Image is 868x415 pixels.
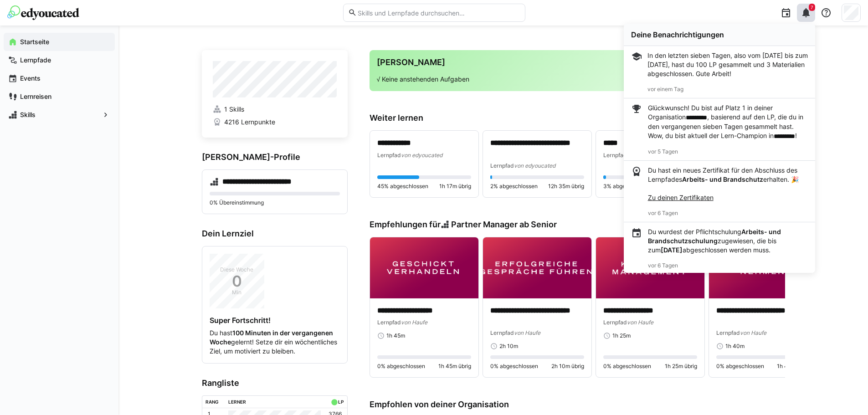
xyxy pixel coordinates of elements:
span: 12h 35m übrig [548,183,584,190]
span: von Haufe [740,329,766,336]
span: von Haufe [627,319,653,326]
span: 0% abgeschlossen [603,363,651,370]
span: 2h 10m [499,343,518,350]
h3: Dein Lernziel [202,229,348,239]
a: Zu deinen Zertifikaten [648,194,714,201]
span: von Haufe [401,319,427,326]
h4: Super Fortschritt! [210,316,340,325]
span: vor 6 Tagen [648,262,678,269]
span: vor 6 Tagen [648,210,678,216]
p: 0% Übereinstimmung [210,199,340,206]
div: In den letzten sieben Tagen, also vom [DATE] bis zum [DATE], hast du 100 LP gesammelt und 3 Mater... [647,51,808,78]
input: Skills und Lernpfade durchsuchen… [357,9,520,17]
span: 1h 25m übrig [665,363,697,370]
span: Lernpfad [377,319,401,326]
span: von edyoucated [514,162,555,169]
p: Du hast ein neues Zertifikat für den Abschluss des Lernpfades erhalten. 🎉 [648,166,808,202]
span: 0% abgeschlossen [490,363,538,370]
span: Lernpfad [603,319,627,326]
p: Du hast gelernt! Setze dir ein wöchentliches Ziel, um motiviert zu bleiben. [210,328,340,356]
span: vor 5 Tagen [648,148,678,155]
h3: Rangliste [202,378,348,388]
span: Lernpfad [377,152,401,159]
span: Lernpfad [490,329,514,336]
strong: 100 Minuten in der vergangenen Woche [210,329,333,346]
span: 0% abgeschlossen [716,363,764,370]
span: 3% abgeschlossen [603,183,651,190]
h3: Empfehlungen für [370,220,557,230]
h3: [PERSON_NAME] [377,57,778,67]
span: Partner Manager ab Senior [451,220,557,230]
div: Lerner [228,399,246,405]
span: 1h 40m [725,343,745,350]
h3: [PERSON_NAME]-Profile [202,152,348,162]
strong: Arbeits- und Brandschutz [682,175,763,183]
span: 1h 45m [386,332,405,339]
div: Rang [205,399,219,405]
span: Lernpfad [603,152,627,159]
span: 4216 Lernpunkte [224,118,275,127]
img: image [596,237,704,298]
span: von edyoucated [401,152,442,159]
span: 1h 25m [612,332,631,339]
span: 45% abgeschlossen [377,183,428,190]
span: 1 Skills [224,105,244,114]
span: 7 [811,5,813,10]
span: 0% abgeschlossen [377,363,425,370]
span: von Haufe [514,329,540,336]
b: [DATE] [661,246,683,254]
h3: Weiter lernen [370,113,785,123]
p: Du wurdest der Pflichtschulung zugewiesen, die bis zum abgeschlossen werden muss. [648,227,808,255]
span: 1h 45m übrig [438,363,471,370]
span: Lernpfad [490,162,514,169]
span: vor einem Tag [647,86,683,92]
span: 2% abgeschlossen [490,183,538,190]
span: 2h 10m übrig [551,363,584,370]
span: 1h 17m übrig [439,183,471,190]
span: Lernpfad [716,329,740,336]
div: LP [338,399,344,405]
h3: Empfohlen von deiner Organisation [370,400,785,410]
div: Deine Benachrichtigungen [631,30,808,39]
p: Glückwunsch! Du bist auf Platz 1 in deiner Organisation , basierend auf den LP, die du in den ver... [648,103,808,141]
img: image [370,237,478,298]
a: 1 Skills [213,105,337,114]
img: image [483,237,591,298]
span: 1h 40m übrig [777,363,810,370]
p: √ Keine anstehenden Aufgaben [377,75,778,84]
